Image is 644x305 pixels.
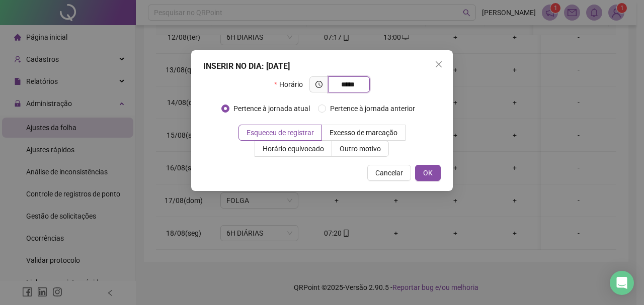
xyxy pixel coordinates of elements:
[340,145,381,153] span: Outro motivo
[247,129,314,137] span: Esqueceu de registrar
[326,103,419,114] span: Pertence à jornada anterior
[203,60,441,72] div: INSERIR NO DIA : [DATE]
[274,76,309,92] label: Horário
[375,167,403,178] span: Cancelar
[263,145,324,153] span: Horário equivocado
[610,271,634,295] div: Open Intercom Messenger
[435,60,443,68] span: close
[367,165,411,181] button: Cancelar
[423,167,433,178] span: OK
[315,81,323,88] span: clock-circle
[415,165,441,181] button: OK
[431,56,447,72] button: Close
[229,103,314,114] span: Pertence à jornada atual
[330,129,397,137] span: Excesso de marcação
